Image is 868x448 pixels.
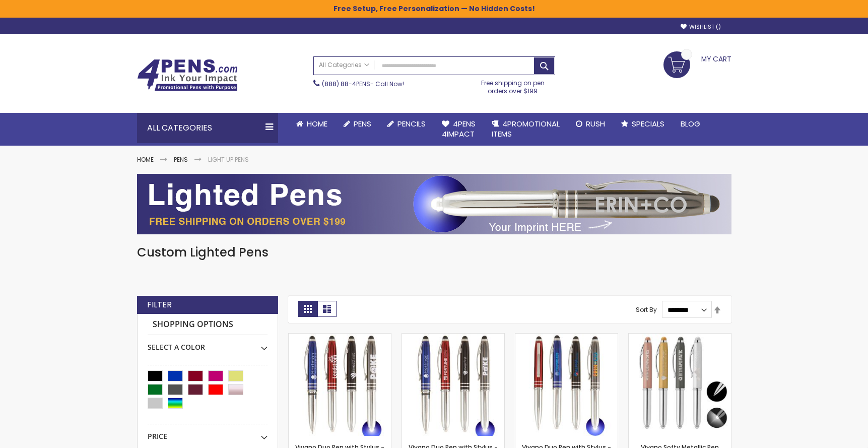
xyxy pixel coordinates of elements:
[379,113,434,135] a: Pencils
[681,118,700,129] span: Blog
[681,23,721,31] a: Wishlist
[288,113,336,135] a: Home
[492,118,560,139] span: 4PROMOTIONAL ITEMS
[148,424,268,441] div: Price
[137,174,731,234] img: Light Up Pens
[137,244,731,261] h1: Custom Lighted Pens
[354,118,371,129] span: Pens
[322,80,404,88] span: - Call Now!
[515,334,618,436] img: Vivano Duo Pen with Stylus - ColorJet
[336,113,379,135] a: Pens
[471,75,555,95] div: Free shipping on pen orders over $199
[515,333,618,342] a: Vivano Duo Pen with Stylus - ColorJet
[484,113,568,146] a: 4PROMOTIONALITEMS
[629,333,731,342] a: Vivano Softy Metallic Pen with LED Light and Stylus - Laser Engraved
[137,59,238,91] img: 4Pens Custom Pens and Promotional Products
[137,155,154,164] a: Home
[613,113,673,135] a: Specials
[137,113,278,143] div: All Categories
[147,299,172,310] strong: Filter
[319,61,369,69] span: All Categories
[307,118,327,129] span: Home
[434,113,484,146] a: 4Pens4impact
[636,305,657,314] label: Sort By
[629,334,731,436] img: Vivano Softy Metallic Pen with LED Light and Stylus - Laser Engraved
[314,57,374,74] a: All Categories
[148,314,268,336] strong: Shopping Options
[673,113,708,135] a: Blog
[397,118,426,129] span: Pencils
[289,334,391,436] img: Vivano Duo Pen with Stylus - LaserMax
[442,118,476,139] span: 4Pens 4impact
[586,118,605,129] span: Rush
[208,155,249,164] strong: Light Up Pens
[632,118,664,129] span: Specials
[174,155,188,164] a: Pens
[148,335,268,352] div: Select A Color
[322,80,370,88] a: (888) 88-4PENS
[568,113,613,135] a: Rush
[402,333,504,342] a: Vivano Duo Pen with Stylus - Standard Laser
[402,334,504,436] img: Vivano Duo Pen with Stylus - Standard Laser
[289,333,391,342] a: Vivano Duo Pen with Stylus - LaserMax
[298,301,317,317] strong: Grid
